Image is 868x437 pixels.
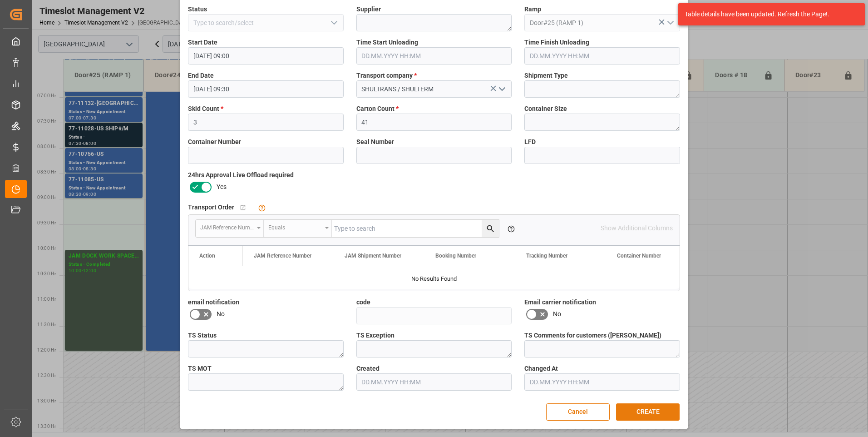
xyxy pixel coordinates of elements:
[188,203,234,212] span: Transport Order
[356,104,399,114] span: Carton Count
[356,47,512,65] input: DD.MM.YYYY HH:MM
[188,331,217,340] span: TS Status
[553,309,561,319] span: No
[356,373,512,391] input: DD.MM.YYYY HH:MM
[524,331,661,340] span: TS Comments for customers ([PERSON_NAME])
[356,71,417,80] span: Transport company
[524,71,568,80] span: Shipment Type
[254,253,311,259] span: JAM Reference Number
[495,82,508,96] button: open menu
[524,137,536,147] span: LFD
[356,331,395,340] span: TS Exception
[188,14,344,31] input: Type to search/select
[188,364,212,373] span: TS MOT
[524,298,596,307] span: Email carrier notification
[356,38,418,47] span: Time Start Unloading
[188,104,223,114] span: Skid Count
[524,14,680,31] input: Type to search/select
[524,364,558,373] span: Changed At
[196,220,264,237] button: open menu
[188,170,294,180] span: 24hrs Approval Live Offload required
[332,220,499,237] input: Type to search
[685,10,852,19] div: Table details have been updated. Refresh the Page!.
[188,80,344,98] input: DD.MM.YYYY HH:MM
[188,47,344,65] input: DD.MM.YYYY HH:MM
[268,221,322,232] div: Equals
[524,373,680,391] input: DD.MM.YYYY HH:MM
[217,182,227,192] span: Yes
[200,221,254,232] div: JAM Reference Number
[663,16,676,30] button: open menu
[616,403,680,421] button: CREATE
[524,5,541,14] span: Ramp
[345,253,401,259] span: JAM Shipment Number
[188,38,217,47] span: Start Date
[524,38,589,47] span: Time Finish Unloading
[217,309,225,319] span: No
[524,104,567,114] span: Container Size
[188,137,241,147] span: Container Number
[524,47,680,65] input: DD.MM.YYYY HH:MM
[482,220,499,237] button: search button
[199,253,215,259] div: Action
[356,137,394,147] span: Seal Number
[188,5,207,14] span: Status
[188,298,239,307] span: email notification
[326,16,340,30] button: open menu
[188,71,214,80] span: End Date
[617,253,661,259] span: Container Number
[356,5,381,14] span: Supplier
[435,253,476,259] span: Booking Number
[356,298,370,307] span: code
[356,364,380,373] span: Created
[264,220,332,237] button: open menu
[546,403,610,421] button: Cancel
[526,253,567,259] span: Tracking Number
